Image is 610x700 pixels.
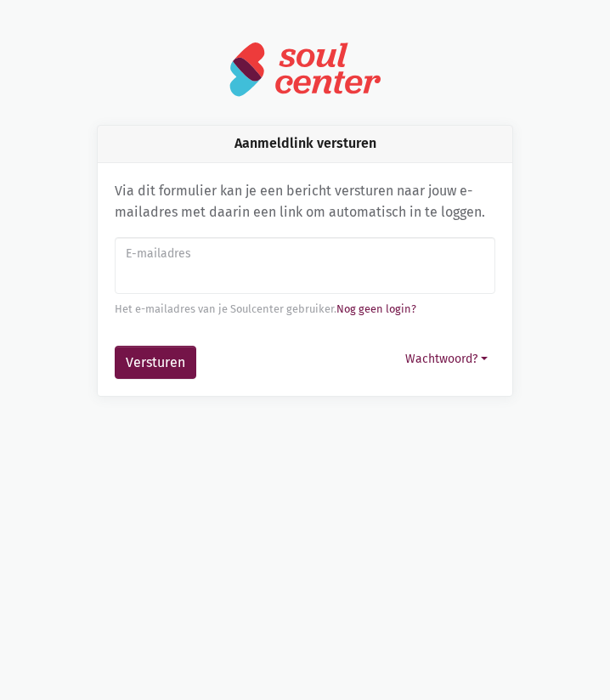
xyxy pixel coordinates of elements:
a: Nog geen login? [336,302,416,315]
img: logo-soulcenter-full.svg [229,41,381,98]
label: E-mailadres [126,245,484,263]
div: Aanmeldlink versturen [98,126,512,162]
div: Het e-mailadres van je Soulcenter gebruiker. [115,301,495,318]
button: Versturen [115,346,196,380]
button: Wachtwoord? [398,346,495,372]
p: Via dit formulier kan je een bericht versturen naar jouw e-mailadres met daarin een link om autom... [115,180,495,223]
form: Aanmeldlink versturen [115,237,495,380]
